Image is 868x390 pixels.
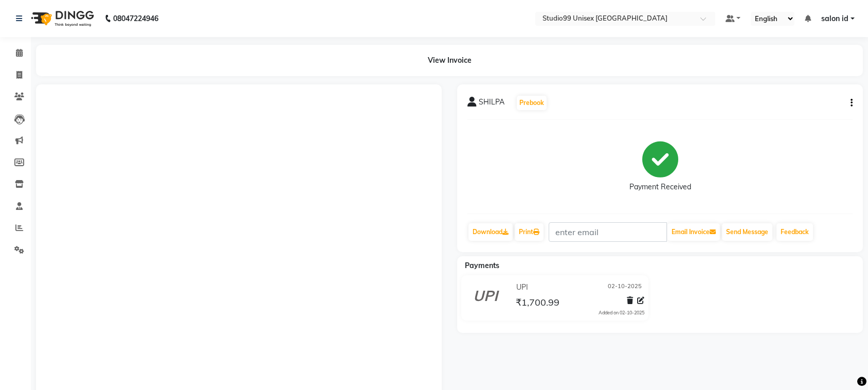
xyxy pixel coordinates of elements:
[516,296,559,311] span: ₹1,700.99
[515,223,544,241] a: Print
[516,282,528,293] span: UPI
[599,309,644,316] div: Added on 02-10-2025
[26,4,97,33] img: logo
[517,96,547,110] button: Prebook
[479,97,504,111] span: SHILPA
[468,223,513,241] a: Download
[667,223,720,241] button: Email Invoice
[465,261,499,270] span: Payments
[549,222,667,242] input: enter email
[113,4,158,33] b: 08047224946
[821,13,848,24] span: salon id
[776,223,813,241] a: Feedback
[608,282,642,293] span: 02-10-2025
[629,182,691,192] div: Payment Received
[722,223,772,241] button: Send Message
[36,45,863,76] div: View Invoice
